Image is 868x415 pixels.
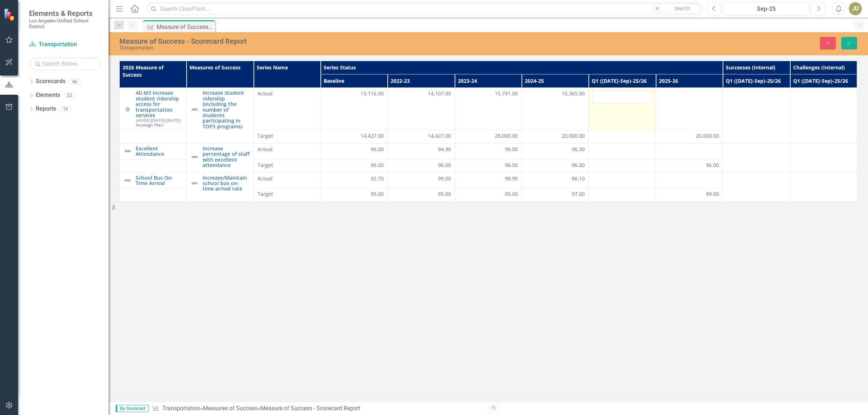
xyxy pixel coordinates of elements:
span: LAUSD [DATE]-[DATE] Strategic Plan [136,117,180,128]
a: Measures of Success [203,405,258,412]
span: Search [675,5,690,11]
span: 16,365.00 [562,90,585,97]
span: 95.00 [438,191,451,198]
div: Measure of Success - Scorecard Report [260,405,360,412]
span: 96.00 [438,162,451,169]
span: 14,427.00 [361,132,384,140]
span: Target [258,132,317,140]
span: 94.90 [438,146,451,153]
span: Actual [258,175,317,182]
a: Transportation [162,405,200,412]
div: 66 [69,78,81,85]
span: 96.00 [706,162,719,169]
a: Transportation [29,40,101,49]
span: 20,000.00 [562,132,585,140]
a: Scorecards [36,77,65,86]
a: Increase/Maintain school bus on-time arrival rate [203,175,250,192]
span: Elements & Reports [29,9,101,18]
a: Elements [36,91,60,99]
span: 14,427.00 [428,132,451,140]
button: Search [664,4,700,14]
span: 86.10 [572,175,585,182]
div: 22 [64,92,75,98]
span: 99.00 [438,175,451,182]
div: Measure of Success - Scorecard Report [119,37,537,45]
span: 96.00 [371,146,384,153]
a: Reports [36,105,56,113]
span: 96.30 [572,146,585,153]
small: Los Angeles Unified School District [29,18,101,30]
a: Increase percentage of staff with excellent attendance [203,146,250,168]
span: Actual [258,90,317,97]
button: Sep-25 [723,2,810,15]
div: 16 [60,106,71,112]
div: » » [152,405,483,413]
img: Not Defined [123,176,132,185]
span: 98.90 [505,175,518,182]
a: Excellent Attendance [136,146,183,157]
span: Target [258,191,317,198]
span: 96.00 [505,146,518,153]
button: JU [849,2,862,15]
span: 20,000.00 [696,132,719,140]
span: 15,791.00 [495,90,518,97]
img: Not Defined [190,105,199,114]
span: 28,000.00 [495,132,518,140]
span: 96.00 [572,162,585,169]
img: Not Defined [190,153,199,161]
img: Not Defined [190,179,199,188]
span: 96.00 [371,162,384,169]
span: Target [258,162,317,169]
span: 95.00 [371,191,384,198]
span: 14,107.00 [428,90,451,97]
span: Actual [258,146,317,153]
div: Sep-25 [726,5,807,13]
a: Increase student ridership (including the number of students participating in TOPS programs) [203,90,250,129]
span: 97.00 [572,191,585,198]
a: 4D.M3 Increase student ridership access for transportation services [136,90,183,118]
span: 96.00 [505,162,518,169]
span: 92.70 [371,175,384,182]
div: Transportation [119,45,537,51]
input: Search ClearPoint... [146,3,702,15]
a: School Bus On-Time Arrival [136,175,183,186]
span: By Scorecard [116,405,149,412]
span: 99.00 [706,191,719,198]
span: 95.00 [505,191,518,198]
div: Measure of Success - Scorecard Report [157,22,213,31]
img: Not Defined [123,147,132,155]
img: ClearPoint Strategy [4,8,16,21]
img: Showing Improvement [123,104,132,113]
span: 13,116.00 [361,90,384,97]
input: Search Below... [29,57,101,70]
